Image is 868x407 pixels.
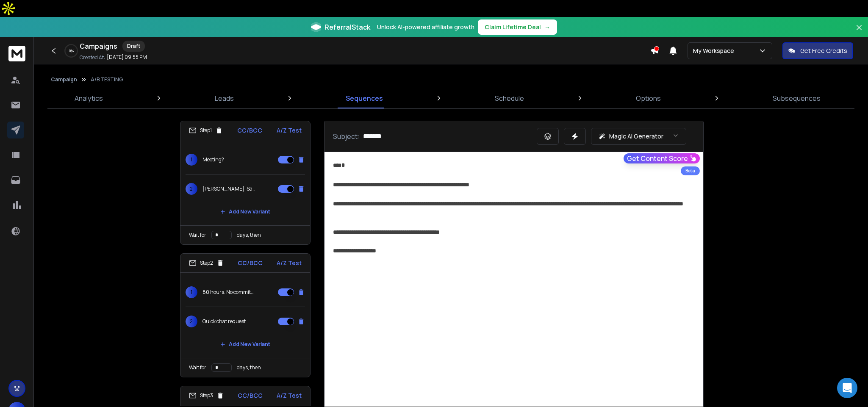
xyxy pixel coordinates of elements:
p: Wait for [189,364,206,371]
span: ReferralStack [324,22,370,32]
p: A/Z Test [277,126,302,135]
button: Close banner [854,22,865,42]
p: CC/BCC [238,259,263,267]
p: days, then [237,364,261,371]
li: Step2CC/BCCA/Z Test180 hours. No commitment.2Quick chat requestAdd New VariantWait fordays, then [180,253,311,377]
div: Beta [681,166,700,175]
p: Magic AI Generator [609,132,663,141]
button: Add New Variant [214,203,277,220]
button: Get Content Score [624,153,700,163]
p: 80 hours. No commitment. [202,289,257,296]
p: Get Free Credits [800,47,847,55]
p: Quick chat request [202,318,246,325]
a: Analytics [69,88,108,108]
span: 2 [186,316,197,327]
p: Subsequences [773,93,821,103]
li: Step1CC/BCCA/Z Test1Meeting?2[PERSON_NAME], Say "yes" to connectAdd New VariantWait fordays, then [180,121,311,245]
p: 0 % [69,48,74,53]
p: A/B TESTING [91,76,123,83]
p: A/Z Test [277,391,302,400]
p: My Workspace [693,47,738,55]
span: 1 [186,286,197,298]
p: Sequences [346,93,383,103]
div: Open Intercom Messenger [837,378,857,398]
span: 2 [186,183,197,195]
button: Magic AI Generator [591,128,686,145]
div: Step 2 [189,259,224,267]
p: Wait for [189,232,206,238]
button: Campaign [51,76,77,83]
a: Leads [210,88,239,108]
p: Unlock AI-powered affiliate growth [377,23,474,31]
p: CC/BCC [237,126,262,135]
h1: Campaigns [80,41,117,51]
p: days, then [237,232,261,238]
p: Meeting? [202,156,224,163]
p: [PERSON_NAME], Say "yes" to connect [202,186,257,192]
span: 1 [186,154,197,166]
p: Schedule [495,93,524,103]
a: Options [631,88,666,108]
div: Step 3 [189,392,224,399]
div: Draft [122,41,145,52]
p: A/Z Test [277,259,302,267]
p: Leads [215,93,234,103]
button: Add New Variant [214,336,277,353]
a: Subsequences [768,88,826,108]
p: Options [636,93,661,103]
p: Analytics [75,93,103,103]
div: Step 1 [189,127,223,134]
button: Get Free Credits [782,42,853,59]
p: [DATE] 09:55 PM [107,54,147,61]
p: Created At: [80,54,105,61]
span: → [544,23,550,31]
a: Sequences [341,88,388,108]
p: CC/BCC [238,391,263,400]
a: Schedule [490,88,529,108]
p: Subject: [333,131,360,141]
button: Claim Lifetime Deal→ [478,19,557,35]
